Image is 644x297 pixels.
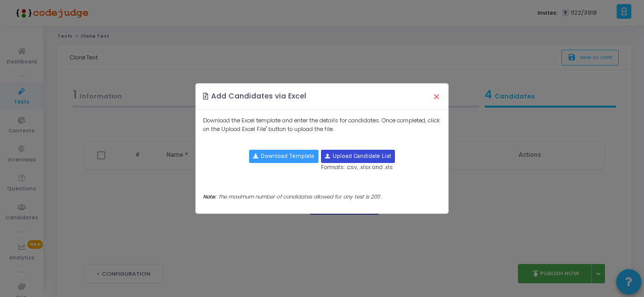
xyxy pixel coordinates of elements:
button: Download Template [249,150,318,163]
div: Formats: .csv, .xlsx and .xls [321,150,395,172]
button: Close [426,85,447,108]
button: Upload Candidate List [321,150,395,163]
h4: Add Candidates via Excel [203,91,307,102]
span: Note: [203,193,216,201]
span: The maximum number of candidates allowed for any test is 200 . [218,193,382,201]
p: Download the Excel template and enter the details for candidates. Once completed, click on the Up... [203,116,441,133]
